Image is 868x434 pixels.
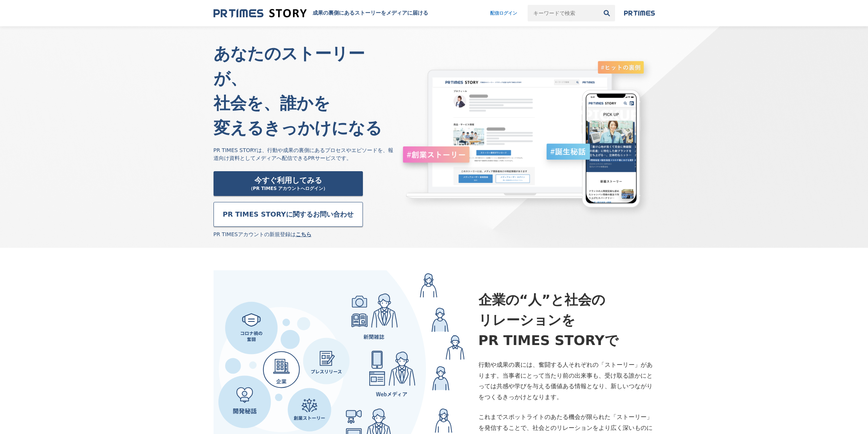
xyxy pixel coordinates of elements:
a: 配信ログイン [483,5,525,21]
img: prtimes [624,10,655,16]
button: 検索 [599,5,615,21]
input: キーワードで検索 [528,5,599,21]
a: PR TIMES STORYに関するお問い合わせ [214,202,363,227]
a: こちら [296,231,311,237]
a: 成果の裏側にあるストーリーをメディアに届ける 成果の裏側にあるストーリーをメディアに届ける [214,8,428,18]
a: 今すぐ利用してみる（PR TIMES アカウントへログイン） [214,171,363,196]
h3: あなたのストーリーが、 社会を、誰かを 変えるきっかけになる [214,41,397,140]
span: （PR TIMES アカウントへログイン） [248,185,328,192]
img: 成果の裏側にあるストーリーをメディアに届ける [214,8,307,18]
img: story-top [397,56,655,219]
p: PR TIMES STORYは、行動や成果の裏側にあるプロセスやエピソードを、報道向け資料としてメディアへ配信できるPRサービスです。 [214,146,397,162]
h1: 成果の裏側にあるストーリーをメディアに届ける [313,10,428,17]
h3: 企業の“人”と社会の リレーションを PR TIMES STORYで [478,290,655,351]
p: PR TIMESアカウントの新規登録は [214,230,311,239]
p: 行動や成果の裏には、奮闘する人それぞれの「ストーリー」があります。当事者にとって当たり前の出来事も、受け取る誰かにとっては共感や学びを与える価値ある情報となり、新しいつながりをつくるきっかけとな... [478,360,655,403]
